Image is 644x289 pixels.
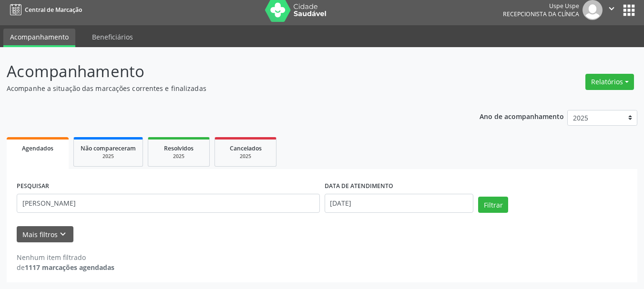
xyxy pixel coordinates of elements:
span: Resolvidos [164,144,194,152]
span: Cancelados [230,144,262,152]
span: Central de Marcação [25,6,82,14]
i:  [606,3,617,14]
input: Nome, código do beneficiário ou CPF [17,194,320,213]
div: de [17,262,114,272]
div: Nenhum item filtrado [17,252,114,262]
div: 2025 [155,153,203,160]
input: Selecione um intervalo [325,194,474,213]
span: Não compareceram [81,144,136,152]
span: Recepcionista da clínica [503,10,579,18]
span: Agendados [22,144,53,152]
button: Relatórios [585,74,634,90]
p: Acompanhe a situação das marcações correntes e finalizadas [7,83,448,93]
a: Central de Marcação [7,2,82,18]
button: Mais filtroskeyboard_arrow_down [17,226,73,243]
div: 2025 [81,153,136,160]
i: keyboard_arrow_down [58,229,68,239]
p: Ano de acompanhamento [480,110,564,122]
label: DATA DE ATENDIMENTO [325,179,393,194]
p: Acompanhamento [7,60,448,83]
a: Acompanhamento [3,29,75,47]
button: apps [621,2,637,19]
a: Beneficiários [85,29,140,45]
div: 2025 [222,153,269,160]
strong: 1117 marcações agendadas [25,263,114,272]
label: PESQUISAR [17,179,49,194]
button: Filtrar [478,197,508,213]
div: Uspe Uspe [503,2,579,10]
